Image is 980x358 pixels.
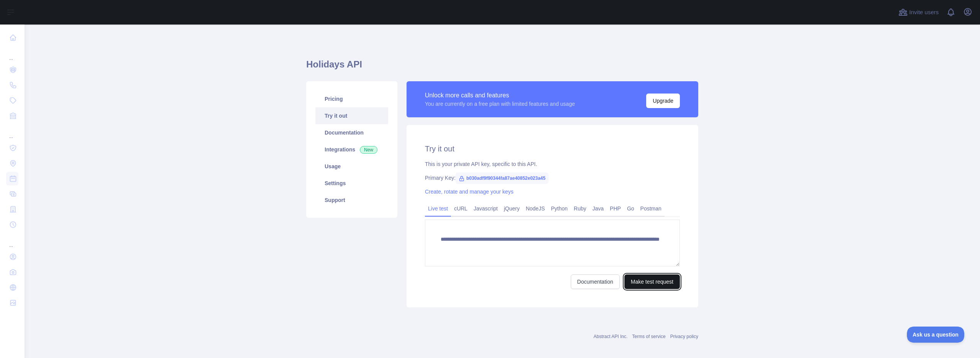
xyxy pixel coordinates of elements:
a: Usage [315,158,388,175]
span: Invite users [909,8,939,17]
span: b030adf9f90344fa87ae40852e023a45 [456,172,549,184]
a: Documentation [571,274,620,289]
button: Invite users [897,6,940,18]
div: This is your private API key, specific to this API. [425,160,680,168]
a: Integrations New [315,141,388,158]
div: ... [6,233,18,248]
h2: Try it out [425,143,680,154]
div: Unlock more calls and features [425,91,575,100]
button: Make test request [624,274,680,289]
a: jQuery [501,202,523,215]
a: Settings [315,175,388,192]
a: cURL [451,202,470,215]
a: Abstract API Inc. [594,334,628,339]
a: Java [590,202,607,215]
iframe: Toggle Customer Support [907,327,965,343]
h1: Holidays API [306,58,698,77]
div: ... [6,46,18,61]
div: You are currently on a free plan with limited features and usage [425,100,575,108]
a: Postman [637,202,665,215]
a: Ruby [571,202,590,215]
div: Primary Key: [425,174,680,182]
a: Python [548,202,571,215]
a: Javascript [470,202,501,215]
a: Terms of service [632,334,665,339]
a: Create, rotate and manage your keys [425,189,513,195]
a: Pricing [315,90,388,107]
a: Support [315,192,388,209]
a: Privacy policy [670,334,698,339]
button: Upgrade [646,94,680,108]
a: Live test [425,202,451,215]
a: PHP [607,202,624,215]
a: Documentation [315,124,388,141]
a: Go [624,202,637,215]
span: New [360,146,377,154]
div: ... [6,124,18,140]
a: Try it out [315,107,388,124]
a: NodeJS [523,202,548,215]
